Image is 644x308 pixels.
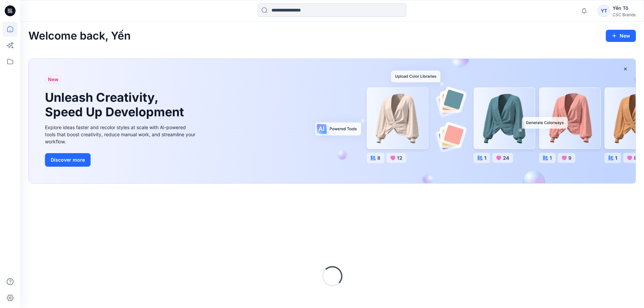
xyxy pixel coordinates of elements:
[598,5,610,17] div: YT
[28,30,131,42] h2: Welcome back, Yến
[613,4,636,12] div: Yến Tô
[613,12,636,17] div: CSC Brands
[606,30,636,42] button: New
[45,153,91,167] button: Discover more
[45,153,197,167] a: Discover more
[45,124,197,145] div: Explore ideas faster and recolor styles at scale with AI-powered tools that boost creativity, red...
[48,75,58,84] span: New
[45,90,187,119] h1: Unleash Creativity, Speed Up Development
